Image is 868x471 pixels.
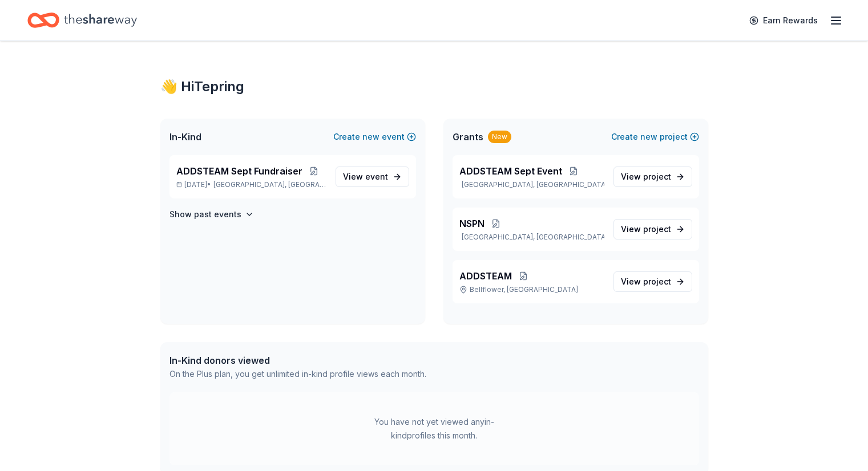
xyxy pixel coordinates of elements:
div: New [488,131,511,143]
div: On the Plus plan, you get unlimited in-kind profile views each month. [169,367,426,381]
p: Bellflower, [GEOGRAPHIC_DATA] [459,285,604,294]
p: [GEOGRAPHIC_DATA], [GEOGRAPHIC_DATA] [459,180,604,189]
span: event [365,172,388,181]
a: View project [613,271,692,292]
p: [GEOGRAPHIC_DATA], [GEOGRAPHIC_DATA] [459,233,604,242]
span: View [621,275,671,289]
button: Createnewproject [611,130,699,144]
div: In-Kind donors viewed [169,354,426,367]
span: Grants [453,130,483,144]
div: 👋 Hi Tepring [160,78,708,96]
span: View [343,170,388,184]
span: project [643,172,671,181]
p: [DATE] • [176,180,326,189]
div: You have not yet viewed any in-kind profiles this month. [363,415,506,442]
button: Show past events [169,208,254,221]
span: View [621,222,671,236]
span: new [640,130,657,144]
a: View project [613,219,692,239]
a: Home [27,7,137,34]
span: ADDSTEAM [459,269,512,283]
a: View project [613,167,692,187]
h4: Show past events [169,208,241,221]
span: ADDSTEAM Sept Fundraiser [176,164,302,178]
span: View [621,170,671,184]
span: project [643,277,671,286]
a: Earn Rewards [742,10,825,31]
a: View event [336,167,409,187]
button: Createnewevent [333,130,416,144]
span: In-Kind [169,130,201,144]
span: NSPN [459,217,485,230]
span: new [362,130,380,144]
span: ADDSTEAM Sept Event [459,164,562,178]
span: [GEOGRAPHIC_DATA], [GEOGRAPHIC_DATA] [213,180,326,189]
span: project [643,224,671,234]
